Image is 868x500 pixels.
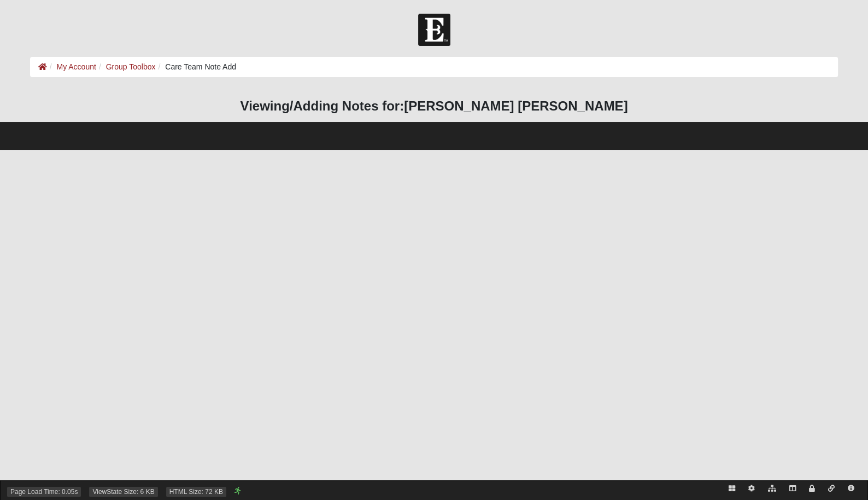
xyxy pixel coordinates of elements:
[802,481,822,497] a: Page Security
[742,481,761,497] a: Page Properties (Alt+P)
[722,481,742,497] a: Block Configuration (Alt-B)
[56,62,96,71] a: My Account
[404,98,627,113] strong: [PERSON_NAME] [PERSON_NAME]
[30,98,838,114] h3: Viewing/Adding Notes for:
[106,62,156,71] a: Group Toolbox
[89,487,157,497] span: ViewState Size: 6 KB
[841,481,861,497] a: Rock Information
[761,481,783,497] a: Child Pages (Alt+L)
[10,488,78,496] a: Page Load Time: 0.05s
[166,487,226,497] span: HTML Size: 72 KB
[418,14,450,46] img: Church of Eleven22 Logo
[234,485,241,497] a: Web cache enabled
[822,481,841,497] a: Add Short Link
[783,481,802,497] a: Page Zones (Alt+Z)
[155,61,236,73] li: Care Team Note Add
